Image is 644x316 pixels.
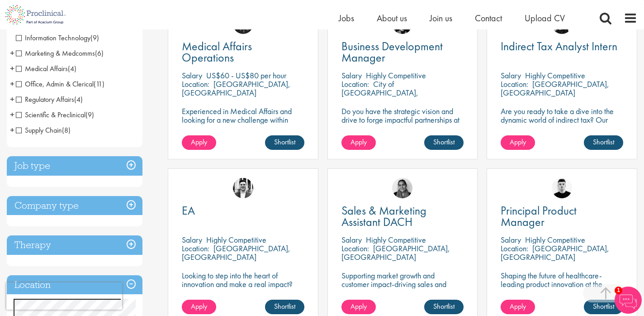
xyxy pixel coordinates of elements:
[341,79,418,106] p: City of [GEOGRAPHIC_DATA], [GEOGRAPHIC_DATA]
[94,79,104,89] span: (11)
[341,235,362,245] span: Salary
[341,107,464,158] p: Do you have the strategic vision and drive to forge impactful partnerships at the forefront of ph...
[182,243,209,254] span: Location:
[10,92,14,106] span: +
[615,287,622,294] span: 1
[350,137,367,147] span: Apply
[341,243,369,254] span: Location:
[10,108,14,121] span: +
[525,235,585,245] p: Highly Competitive
[182,107,304,150] p: Experienced in Medical Affairs and looking for a new challenge within operations? Proclinical is ...
[95,48,104,58] span: (6)
[90,33,99,43] span: (9)
[10,62,14,75] span: +
[191,302,207,311] span: Apply
[525,70,585,81] p: Highly Competitive
[182,135,216,150] a: Apply
[7,275,142,295] h3: Location
[265,300,304,314] a: Shortlist
[182,300,216,314] a: Apply
[510,137,526,147] span: Apply
[501,70,521,81] span: Salary
[430,12,452,24] a: Join us
[62,125,71,135] span: (8)
[341,203,426,230] span: Sales & Marketing Assistant DACH
[341,38,443,65] span: Business Development Manager
[16,79,94,89] span: Office, Admin & Clerical
[16,33,90,43] span: Information Technology
[501,79,528,89] span: Location:
[265,135,304,150] a: Shortlist
[501,300,535,314] a: Apply
[16,95,74,104] span: Regulatory Affairs
[501,203,577,230] span: Principal Product Manager
[424,135,464,150] a: Shortlist
[350,302,367,311] span: Apply
[16,64,76,73] span: Medical Affairs
[182,205,304,216] a: EA
[377,12,407,24] a: About us
[501,41,623,52] a: Indirect Tax Analyst Intern
[501,205,623,228] a: Principal Product Manager
[341,79,369,89] span: Location:
[7,235,142,255] h3: Therapy
[366,70,426,81] p: Highly Competitive
[339,12,354,24] a: Jobs
[501,235,521,245] span: Salary
[16,48,104,58] span: Marketing & Medcomms
[182,235,202,245] span: Salary
[552,178,572,198] img: Patrick Melody
[501,38,617,54] span: Indirect Tax Analyst Intern
[10,46,14,60] span: +
[341,205,464,228] a: Sales & Marketing Assistant DACH
[16,64,68,73] span: Medical Affairs
[74,95,83,104] span: (4)
[7,156,142,176] h3: Job type
[16,48,95,58] span: Marketing & Medcomms
[233,178,253,198] img: Edward Little
[501,135,535,150] a: Apply
[525,12,565,24] a: Upload CV
[584,300,623,314] a: Shortlist
[10,77,14,91] span: +
[501,79,609,98] p: [GEOGRAPHIC_DATA], [GEOGRAPHIC_DATA]
[182,38,252,65] span: Medical Affairs Operations
[182,271,304,314] p: Looking to step into the heart of innovation and make a real impact? Join our pharmaceutical clie...
[341,271,464,306] p: Supporting market growth and customer impact-driving sales and marketing excellence across DACH i...
[16,33,99,43] span: Information Technology
[584,135,623,150] a: Shortlist
[182,203,195,218] span: EA
[206,235,266,245] p: Highly Competitive
[341,243,450,262] p: [GEOGRAPHIC_DATA], [GEOGRAPHIC_DATA]
[392,178,412,198] img: Anjali Parbhu
[206,70,286,81] p: US$60 - US$80 per hour
[16,79,104,89] span: Office, Admin & Clerical
[366,235,426,245] p: Highly Competitive
[182,79,209,89] span: Location:
[16,125,62,135] span: Supply Chain
[501,107,623,150] p: Are you ready to take a dive into the dynamic world of indirect tax? Our client is recruiting for...
[475,12,502,24] span: Contact
[16,110,94,120] span: Scientific & Preclinical
[341,41,464,63] a: Business Development Manager
[341,135,376,150] a: Apply
[10,123,14,137] span: +
[85,110,94,120] span: (9)
[182,79,290,98] p: [GEOGRAPHIC_DATA], [GEOGRAPHIC_DATA]
[341,70,362,81] span: Salary
[510,302,526,311] span: Apply
[501,243,528,254] span: Location:
[7,196,142,215] h3: Company type
[182,70,202,81] span: Salary
[16,95,83,104] span: Regulatory Affairs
